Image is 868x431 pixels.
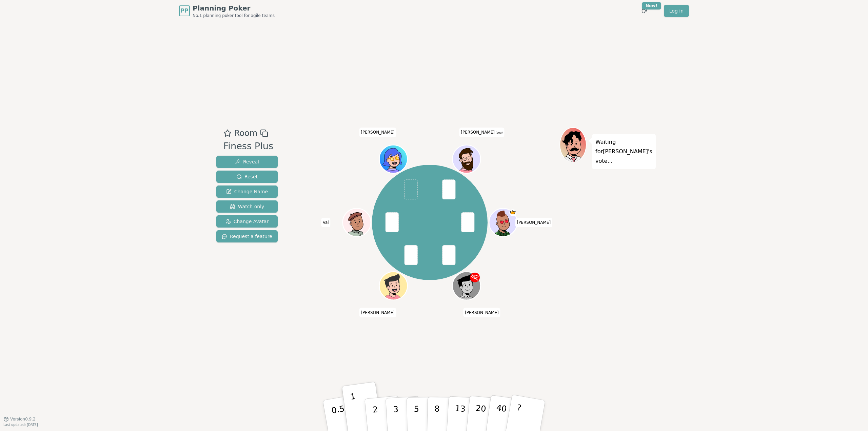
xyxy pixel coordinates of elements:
button: Change Avatar [216,215,278,228]
p: Waiting for [PERSON_NAME] 's vote... [595,137,652,166]
span: christelle is the host [509,209,516,216]
span: Reveal [235,158,259,165]
span: Last updated: [DATE] [3,423,38,427]
button: Add as favourite [223,127,232,139]
span: Click to change your name [359,308,396,317]
span: Click to change your name [459,128,504,137]
span: PP [180,7,188,15]
a: Log in [664,5,689,17]
a: PPPlanning PokerNo.1 planning poker tool for agile teams [179,3,275,18]
span: Click to change your name [359,128,396,137]
button: Reveal [216,156,278,168]
span: Change Name [226,188,268,195]
div: New! [642,2,661,9]
button: Request a feature [216,230,278,242]
button: Reset [216,171,278,183]
span: Click to change your name [463,308,500,317]
span: (you) [495,131,503,134]
span: Planning Poker [193,3,275,13]
span: Request a feature [222,233,272,240]
span: Reset [236,173,258,180]
button: Change Name [216,185,278,198]
span: Room [234,127,257,139]
button: Watch only [216,200,278,213]
button: Click to change your avatar [453,146,479,172]
span: Watch only [230,203,264,210]
span: Click to change your name [515,218,552,227]
p: 1 [350,392,360,429]
button: New! [638,5,650,17]
span: Change Avatar [225,218,269,225]
span: Click to change your name [321,218,331,227]
span: Version 0.9.2 [10,416,36,422]
span: No.1 planning poker tool for agile teams [193,13,275,18]
button: Version0.9.2 [3,416,36,422]
div: Finess Plus [223,139,274,153]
